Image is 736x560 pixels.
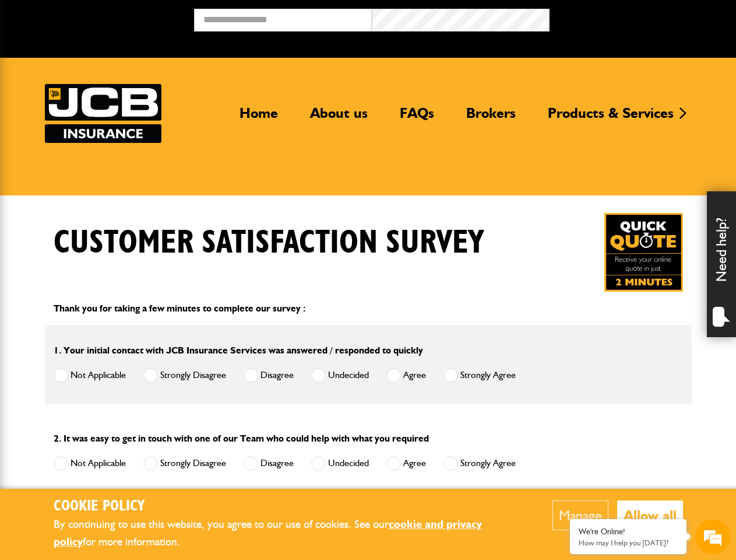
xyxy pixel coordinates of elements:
[552,501,608,530] button: Manage
[54,517,482,549] a: cookie and privacy policy
[707,191,736,337] div: Need help?
[457,104,524,131] a: Brokers
[54,456,126,471] label: Not Applicable
[311,456,369,471] label: Undecided
[550,9,727,27] button: Broker Login
[143,368,226,383] label: Strongly Disagree
[617,501,683,530] button: Allow all
[443,456,516,471] label: Strongly Agree
[143,456,226,471] label: Strongly Disagree
[391,104,443,131] a: FAQs
[244,368,294,383] label: Disagree
[54,301,683,316] p: Thank you for taking a few minutes to complete our survey :
[54,431,683,446] p: 2. It was easy to get in touch with one of our Team who could help with what you required
[231,104,287,131] a: Home
[579,538,678,547] p: How may I help you today?
[311,368,369,383] label: Undecided
[54,343,683,358] p: 1. Your initial contact with JCB Insurance Services was answered / responded to quickly
[604,213,683,292] img: Quick Quote
[54,223,484,262] h1: Customer Satisfaction Survey
[45,84,161,143] a: JCB Insurance Services
[45,84,161,143] img: JCB Insurance Services logo
[443,368,516,383] label: Strongly Agree
[386,456,426,471] label: Agree
[54,498,517,516] h2: Cookie Policy
[54,368,126,383] label: Not Applicable
[301,104,376,131] a: About us
[579,527,678,537] div: We're Online!
[539,104,682,131] a: Products & Services
[244,456,294,471] label: Disagree
[54,516,517,551] p: By continuing to use this website, you agree to our use of cookies. See our for more information.
[604,213,683,292] a: Get your insurance quote in just 2-minutes
[386,368,426,383] label: Agree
